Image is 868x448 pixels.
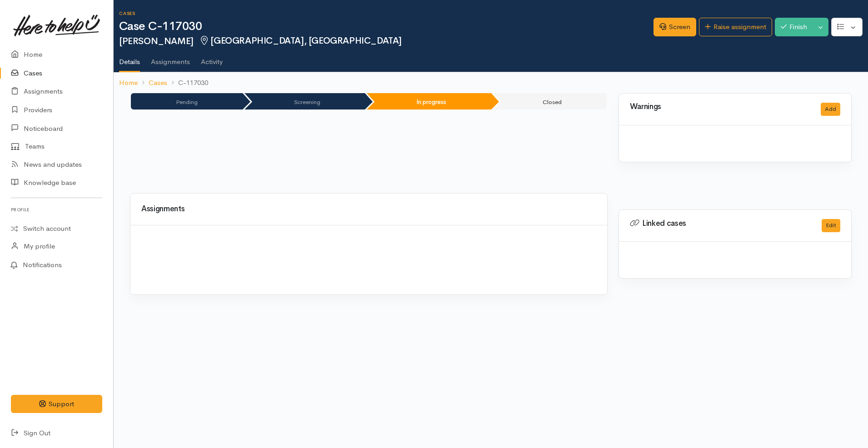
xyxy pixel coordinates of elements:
button: Finish [775,18,813,36]
a: Cases [149,78,167,88]
a: Home [119,78,138,88]
h3: Linked cases [630,219,811,228]
h3: Warnings [630,103,810,111]
a: Raise assignment [699,18,772,36]
h2: [PERSON_NAME] [119,36,653,46]
li: Screening [244,93,365,110]
h3: Assignments [141,205,596,214]
a: Activity [201,46,223,71]
a: Screen [653,18,696,36]
li: In progress [367,93,491,110]
a: Details [119,46,140,72]
li: Closed [493,93,607,110]
button: Edit [822,219,840,232]
button: Support [11,395,102,413]
h6: Cases [119,11,653,16]
li: Pending [131,93,243,110]
h1: Case C-117030 [119,20,653,33]
span: [GEOGRAPHIC_DATA], [GEOGRAPHIC_DATA] [199,35,402,46]
a: Assignments [151,46,190,71]
li: C-117030 [167,78,208,88]
h6: Profile [11,204,102,216]
button: Add [821,103,840,116]
nav: breadcrumb [114,72,868,94]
